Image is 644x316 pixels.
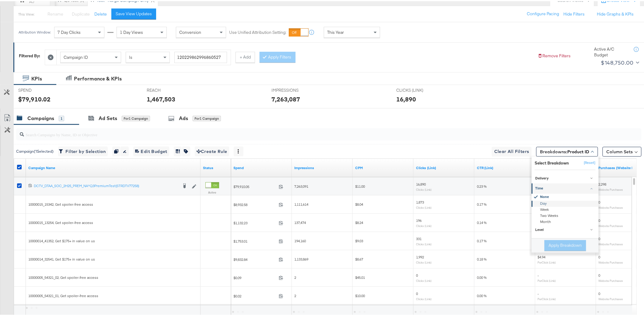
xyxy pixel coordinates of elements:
[564,10,585,16] button: Hide Filters
[28,219,93,224] span: 10000015_13254, Get spoiler-free access
[538,259,556,263] sub: Per Click (Link)
[59,115,64,120] div: 1
[64,53,88,59] span: Campaign ID
[179,114,188,121] div: Ads
[233,164,289,169] a: The total amount spent to date.
[34,182,178,187] div: DCTV_DTAA_SOC_2H25_PREM_NA^Q3PremiumTest(STRDTV77258)
[271,86,317,92] span: IMPRESSIONS
[28,256,95,260] span: 10000014_32541, Get $175+ in value on us
[416,199,424,203] span: 1,873
[601,57,634,66] div: $148,750.00
[599,181,607,185] span: 2,298
[129,53,132,59] span: Is
[133,145,169,155] button: Edit Budget
[535,175,596,180] div: Delivery
[536,146,598,155] button: Breakdowns:Product ID
[396,86,442,92] span: CLICKS (LINK)
[533,211,599,218] div: Two Weeks
[18,11,34,16] div: This View:
[492,146,532,155] button: Clear All Filters
[538,296,556,300] sub: Per Click (Link)
[34,182,178,188] a: DCTV_DTAA_SOC_2H25_PREM_NA^Q3PremiumTest(STRDTV77258)
[477,183,487,187] span: 0.23 %
[538,278,556,281] sub: Per Click (Link)
[532,172,599,182] a: Delivery
[533,205,599,211] div: Week
[74,74,122,81] div: Performance & KPIs
[538,290,539,295] span: -
[603,146,642,155] button: Column Sets
[18,94,51,102] div: $79,910.02
[147,94,175,102] div: 1,467,503
[477,219,487,224] span: 0.14 %
[494,147,529,154] span: Clear All Filters
[416,296,432,300] sub: Clicks (Link)
[599,254,600,258] span: 0
[120,28,143,34] span: 1 Day Views
[294,292,296,297] span: 2
[416,254,424,258] span: 1,992
[416,259,432,263] sub: Clicks (Link)
[594,45,628,56] div: Active A/C Budget
[599,204,623,208] sub: Website Purchases
[477,274,487,279] span: 0.00 %
[294,219,306,224] span: 137,474
[19,52,40,58] div: Filtered By:
[532,182,599,192] a: Time
[416,272,418,276] span: 0
[18,29,51,33] div: Attribution Window:
[236,51,255,62] button: + Add
[233,201,276,206] span: $8,932.58
[111,7,156,18] button: Save View Updates
[179,28,201,34] span: Conversion
[233,183,276,188] span: $79,910.05
[416,235,422,240] span: 331
[99,114,117,121] div: Ad Sets
[47,10,63,16] span: Rename
[60,147,106,154] span: Filter by Selection
[16,147,54,153] div: Campaign ( 1 Selected)
[233,274,276,279] span: $0.09
[599,199,600,203] span: 0
[174,51,227,62] input: Enter a search term
[599,296,623,300] sub: Website Purchases
[599,223,623,226] sub: Website Purchases
[599,235,600,240] span: 0
[233,293,276,297] span: $0.02
[416,181,426,185] span: 16,890
[28,201,93,205] span: 10000015_15342, Get spoiler-free access
[416,204,432,208] sub: Clicks (Link)
[599,290,600,295] span: 0
[599,186,623,190] sub: Website Purchases
[416,164,472,169] a: The number of clicks on links appearing on your ad or Page that direct people to your sites off F...
[294,274,296,279] span: 2
[195,145,229,155] button: Create Rule
[535,159,569,165] div: Select Breakdown
[205,189,219,193] label: Active
[294,183,308,187] span: 7,263,091
[355,201,363,205] span: $8.04
[416,186,432,190] sub: Clicks (Link)
[477,292,487,297] span: 0.00 %
[538,52,571,58] button: Remove Filters
[294,201,308,205] span: 1,111,614
[28,292,98,297] span: 10000005_54321_01, Get spoiler-free access
[355,164,411,169] a: The average cost you've paid to have 1,000 impressions of your ad.
[233,238,276,242] span: $1,753.01
[203,164,229,169] a: Shows the current state of your Ad Campaign.
[477,201,487,205] span: 0.17 %
[477,256,487,260] span: 0.18 %
[327,28,344,34] span: This Year
[599,241,623,245] sub: Website Purchases
[535,185,596,190] div: Time
[122,115,150,120] div: for 1 Campaign
[294,256,308,260] span: 1,133,869
[355,183,365,187] span: $11.00
[355,237,363,242] span: $9.03
[28,274,98,279] span: 10000005_54321_02, Get spoiler-free access
[31,74,42,81] div: KPIs
[532,224,599,234] a: Level
[24,125,584,137] input: Search Campaigns by Name, ID or Objective
[477,164,533,169] a: The number of clicks received on a link in your ad divided by the number of impressions.
[355,256,363,260] span: $8.67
